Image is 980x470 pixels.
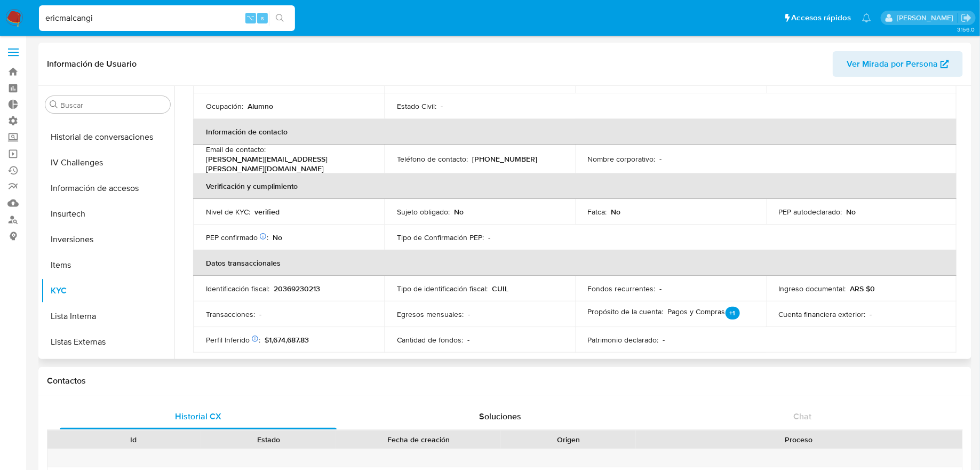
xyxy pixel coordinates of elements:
[779,284,846,293] p: Ingreso documental :
[41,124,174,150] button: Historial de conversaciones
[726,307,740,320] p: +1
[441,101,443,111] p: -
[265,334,309,345] span: $1,674,687.83
[175,410,221,423] span: Historial CX
[206,309,255,319] p: Transacciones :
[847,207,856,217] p: No
[206,335,260,345] p: Perfil Inferido :
[862,13,871,22] a: Notificaciones
[206,207,250,217] p: Nivel de KYC :
[833,51,963,77] button: Ver Mirada por Persona
[663,335,665,345] p: -
[588,284,656,293] p: Fondos recurrentes :
[261,13,264,23] span: s
[206,101,243,111] p: Ocupación :
[668,307,740,322] p: Pagos y Compras
[611,207,621,217] p: No
[274,284,320,293] p: 20369230213
[41,176,174,201] button: Información de accesos
[193,119,957,145] th: Información de contacto
[269,11,291,26] button: search-icon
[50,100,58,109] button: Buscar
[454,207,464,217] p: No
[39,11,295,25] input: Buscar usuario o caso...
[248,101,273,111] p: Alumno
[206,233,268,242] p: PEP confirmado :
[74,434,194,445] div: Id
[588,154,656,164] p: Nombre corporativo :
[492,284,508,293] p: CUIL
[488,233,490,242] p: -
[508,434,628,445] div: Origen
[47,376,963,386] h1: Contactos
[246,13,254,23] span: ⌥
[193,250,957,276] th: Datos transaccionales
[792,12,851,23] span: Accesos rápidos
[588,335,659,345] p: Patrimonio declarado :
[660,284,662,293] p: -
[206,154,367,173] p: [PERSON_NAME][EMAIL_ADDRESS][PERSON_NAME][DOMAIN_NAME]
[397,154,468,164] p: Teléfono de contacto :
[472,154,537,164] p: [PHONE_NUMBER]
[479,410,521,423] span: Soluciones
[397,335,463,345] p: Cantidad de fondos :
[643,434,955,445] div: Proceso
[209,434,329,445] div: Estado
[193,173,957,199] th: Verificación y cumplimiento
[397,101,436,111] p: Estado Civil :
[794,410,812,423] span: Chat
[660,154,662,164] p: -
[779,309,866,319] p: Cuenta financiera exterior :
[397,284,488,293] p: Tipo de identificación fiscal :
[41,329,174,355] button: Listas Externas
[47,59,137,69] h1: Información de Usuario
[60,100,166,110] input: Buscar
[397,207,450,217] p: Sujeto obligado :
[397,233,484,242] p: Tipo de Confirmación PEP :
[467,335,469,345] p: -
[41,252,174,278] button: Items
[870,309,872,319] p: -
[41,355,174,380] button: Marcas AML
[41,150,174,176] button: IV Challenges
[850,284,875,293] p: ARS $0
[468,309,470,319] p: -
[41,278,174,304] button: KYC
[206,145,266,154] p: Email de contacto :
[847,51,938,77] span: Ver Mirada por Persona
[779,207,842,217] p: PEP autodeclarado :
[897,13,957,23] p: eric.malcangi@mercadolibre.com
[344,434,493,445] div: Fecha de creación
[961,12,972,23] a: Salir
[41,304,174,329] button: Lista Interna
[41,201,174,227] button: Insurtech
[397,309,464,319] p: Egresos mensuales :
[273,233,282,242] p: No
[259,309,261,319] p: -
[41,227,174,252] button: Inversiones
[588,207,607,217] p: Fatca :
[254,207,280,217] p: verified
[206,284,269,293] p: Identificación fiscal :
[588,307,664,316] p: Propósito de la cuenta :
